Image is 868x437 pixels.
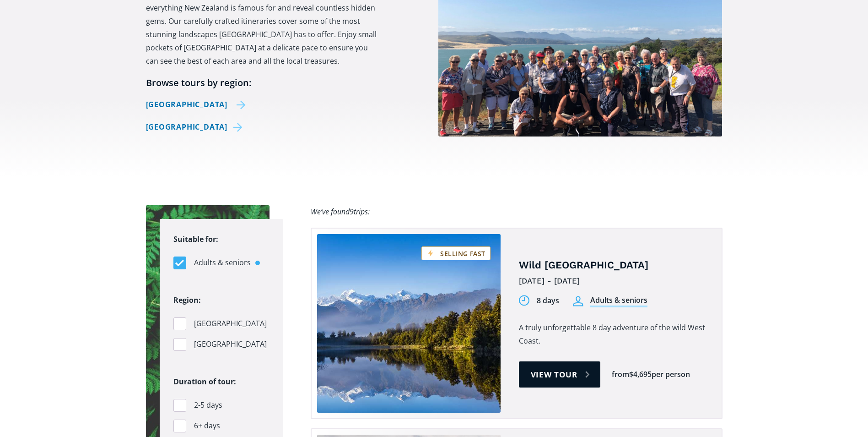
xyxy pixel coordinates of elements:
span: 2-5 days [194,399,222,411]
h6: Browse tours by region: [146,77,381,89]
div: Adults & seniors [590,295,647,307]
legend: Suitable for: [173,233,218,246]
div: days [543,295,559,306]
div: per person [652,369,690,380]
span: 9 [350,207,354,217]
div: We’ve found trips: [311,205,370,218]
div: from [612,369,629,380]
p: A truly unforgettable 8 day adventure of the wild West Coast. [519,321,708,348]
span: [GEOGRAPHIC_DATA] [194,317,267,330]
span: 6+ days [194,420,220,432]
legend: Region: [173,294,201,307]
a: [GEOGRAPHIC_DATA] [146,98,246,111]
div: 8 [537,295,541,306]
a: [GEOGRAPHIC_DATA] [146,120,246,134]
h4: Wild [GEOGRAPHIC_DATA] [519,259,708,272]
legend: Duration of tour: [173,375,236,388]
span: Adults & seniors [194,257,251,269]
div: $4,695 [629,369,652,380]
div: [DATE] - [DATE] [519,274,708,288]
a: View tour [519,361,601,388]
span: [GEOGRAPHIC_DATA] [194,338,267,350]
